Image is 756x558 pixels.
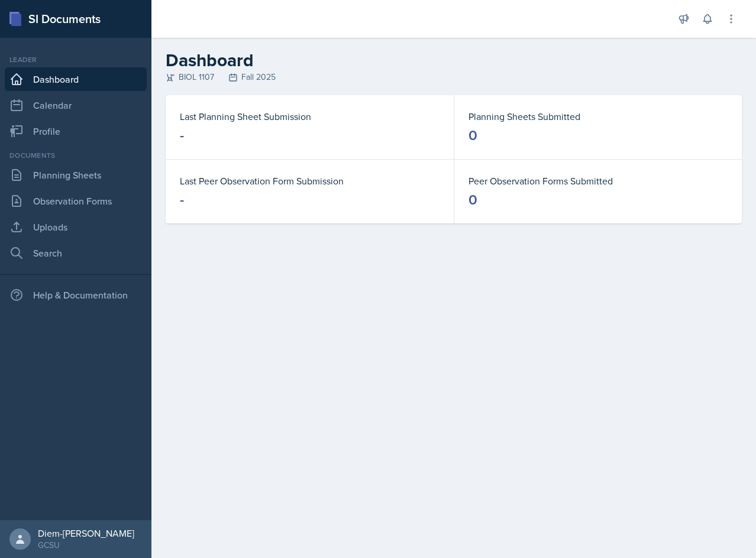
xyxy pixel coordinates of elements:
[180,174,440,188] dt: Last Peer Observation Form Submission
[5,54,147,65] div: Leader
[469,126,477,145] div: 0
[180,109,440,124] dt: Last Planning Sheet Submission
[166,50,742,71] h2: Dashboard
[5,189,147,213] a: Observation Forms
[180,126,184,145] div: -
[38,527,134,539] div: Diem-[PERSON_NAME]
[180,190,184,209] div: -
[469,190,477,209] div: 0
[5,163,147,187] a: Planning Sheets
[5,67,147,91] a: Dashboard
[5,93,147,117] a: Calendar
[5,241,147,265] a: Search
[5,119,147,143] a: Profile
[166,71,742,83] div: BIOL 1107 Fall 2025
[469,109,728,124] dt: Planning Sheets Submitted
[5,215,147,239] a: Uploads
[5,283,147,307] div: Help & Documentation
[5,150,147,161] div: Documents
[469,174,728,188] dt: Peer Observation Forms Submitted
[38,539,134,551] div: GCSU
